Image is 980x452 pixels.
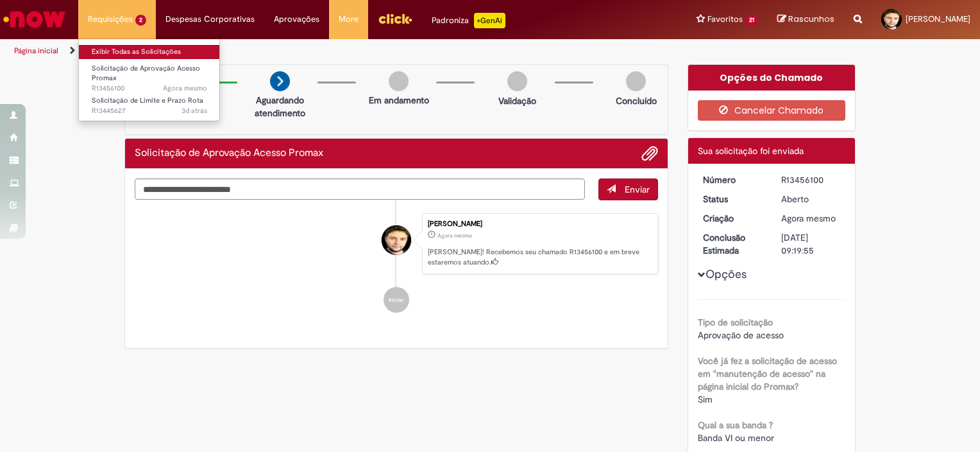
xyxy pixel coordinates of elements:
[781,173,841,186] div: R13456100
[625,184,650,195] span: Enviar
[92,106,207,116] span: R13445627
[182,106,207,116] time: 25/08/2025 16:56:22
[698,317,773,328] b: Tipo de solicitação
[428,247,651,267] p: [PERSON_NAME]! Recebemos seu chamado R13456100 e em breve estaremos atuando.
[698,432,774,444] span: Banda VI ou menor
[432,13,505,28] div: Padroniza
[437,232,472,239] time: 28/08/2025 09:19:50
[781,212,841,225] div: 28/08/2025 09:19:50
[135,213,658,275] li: Weslei Da Silva Filsen
[641,145,658,162] button: Adicionar anexos
[14,46,58,56] a: Página inicial
[165,13,255,26] span: Despesas Corporativas
[777,13,834,26] a: Rascunhos
[249,94,311,119] p: Aguardando atendimento
[781,213,836,224] time: 28/08/2025 09:19:50
[698,100,846,121] button: Cancelar Chamado
[369,94,429,107] p: Em andamento
[78,39,220,121] ul: Requisições
[135,15,146,26] span: 2
[88,13,133,26] span: Requisições
[182,106,207,116] span: 3d atrás
[92,83,207,94] span: R13456100
[693,231,772,257] dt: Conclusão Estimada
[698,329,784,341] span: Aprovação de acesso
[339,13,359,26] span: More
[698,419,773,431] b: Qual a sua banda ?
[378,9,412,28] img: click_logo_yellow_360x200.png
[10,39,644,63] ul: Trilhas de página
[92,64,200,83] span: Solicitação de Aprovação Acesso Promax
[507,71,527,91] img: img-circle-grey.png
[688,65,856,91] div: Opções do Chamado
[1,6,67,32] img: ServiceNow
[274,13,319,26] span: Aprovações
[498,94,536,107] p: Validação
[437,232,472,239] span: Agora mesmo
[163,83,207,93] time: 28/08/2025 09:19:52
[698,355,837,392] b: Você já fez a solicitação de acesso em "manutenção de acesso" na página inicial do Promax?
[79,62,220,89] a: Aberto R13456100 : Solicitação de Aprovação Acesso Promax
[79,94,220,117] a: Aberto R13445627 : Solicitação de Limite e Prazo Rota
[781,193,841,205] div: Aberto
[270,71,290,91] img: arrow-next.png
[788,13,834,25] span: Rascunhos
[698,145,804,157] span: Sua solicitação foi enviada
[698,394,713,405] span: Sim
[745,15,758,26] span: 21
[616,94,657,107] p: Concluído
[428,220,651,228] div: [PERSON_NAME]
[598,178,658,200] button: Enviar
[135,178,585,200] textarea: Digite sua mensagem aqui...
[135,148,323,159] h2: Solicitação de Aprovação Acesso Promax Histórico de tíquete
[707,13,743,26] span: Favoritos
[389,71,409,91] img: img-circle-grey.png
[693,193,772,205] dt: Status
[92,96,203,105] span: Solicitação de Limite e Prazo Rota
[781,231,841,257] div: [DATE] 09:19:55
[382,225,411,255] div: Weslei Da Silva Filsen
[781,213,836,224] span: Agora mesmo
[79,45,220,59] a: Exibir Todas as Solicitações
[135,200,658,326] ul: Histórico de tíquete
[474,13,505,28] p: +GenAi
[906,13,970,24] span: [PERSON_NAME]
[626,71,646,91] img: img-circle-grey.png
[693,173,772,186] dt: Número
[163,83,207,93] span: Agora mesmo
[693,212,772,225] dt: Criação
